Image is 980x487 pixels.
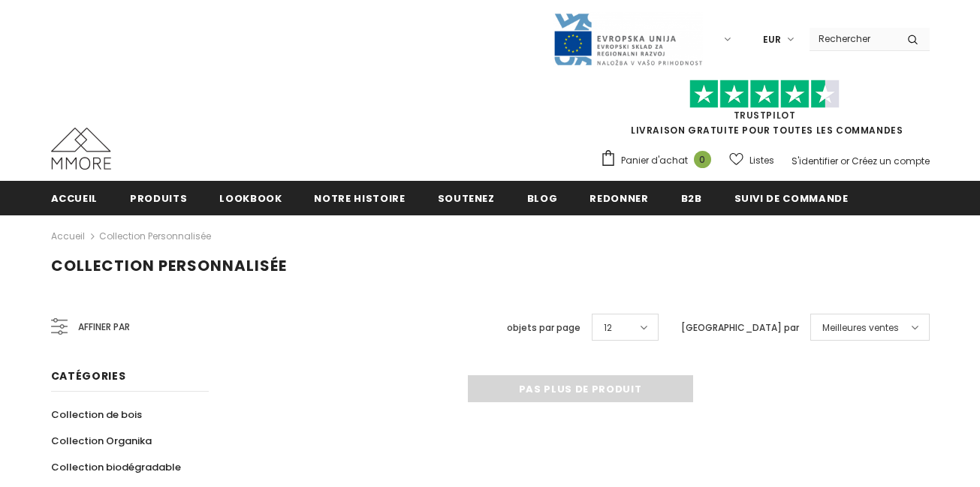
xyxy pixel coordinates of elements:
[553,12,703,67] img: Javni Razpis
[51,368,126,383] span: Catégories
[822,320,899,335] span: Meilleures ventes
[681,320,799,335] label: [GEOGRAPHIC_DATA] par
[734,109,796,122] a: TrustPilot
[51,401,142,428] a: Collection de bois
[729,147,774,173] a: Listes
[689,80,840,109] img: Faites confiance aux étoiles pilotes
[840,155,849,167] span: or
[681,181,702,215] a: B2B
[438,181,495,215] a: soutenez
[438,191,495,206] span: soutenez
[51,454,181,480] a: Collection biodégradable
[590,191,648,206] span: Redonner
[130,191,187,206] span: Produits
[763,32,781,47] span: EUR
[810,28,896,50] input: Search Site
[527,181,558,215] a: Blog
[600,149,719,172] a: Panier d'achat 0
[99,230,211,242] a: Collection personnalisée
[51,227,85,245] a: Accueil
[51,434,152,448] span: Collection Organika
[51,428,152,454] a: Collection Organika
[734,181,849,215] a: Suivi de commande
[590,181,648,215] a: Redonner
[621,153,688,168] span: Panier d'achat
[604,320,612,335] span: 12
[51,407,142,422] span: Collection de bois
[130,181,187,215] a: Produits
[694,151,711,168] span: 0
[852,155,930,167] a: Créez un compte
[749,153,774,168] span: Listes
[734,191,849,206] span: Suivi de commande
[681,191,702,206] span: B2B
[51,460,181,474] span: Collection biodégradable
[507,320,580,335] label: objets par page
[78,319,130,335] span: Affiner par
[51,128,111,170] img: Cas MMORE
[51,255,287,276] span: Collection personnalisée
[51,181,98,215] a: Accueil
[314,191,405,206] span: Notre histoire
[792,155,838,167] a: S'identifier
[219,181,282,215] a: Lookbook
[219,191,282,206] span: Lookbook
[600,86,930,137] span: LIVRAISON GRATUITE POUR TOUTES LES COMMANDES
[314,181,405,215] a: Notre histoire
[51,191,98,206] span: Accueil
[527,191,558,206] span: Blog
[553,32,703,45] a: Javni Razpis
